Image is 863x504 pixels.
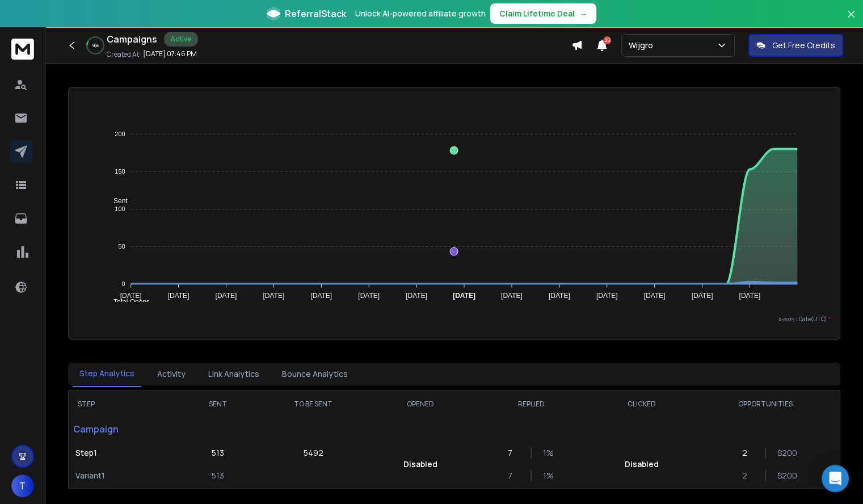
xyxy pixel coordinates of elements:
tspan: [DATE] [596,292,618,300]
button: T [11,474,34,497]
tspan: 50 [119,243,125,250]
p: 513 [212,447,224,459]
p: Disabled [403,459,437,470]
tspan: [DATE] [216,292,237,300]
button: Get Free Credits [748,34,843,57]
p: 7 [508,470,519,481]
tspan: [DATE] [644,292,666,300]
tspan: [DATE] [359,292,380,300]
th: SENT [180,390,255,418]
span: 25 [603,36,611,44]
p: [DATE] 07:46 PM [143,49,197,58]
th: TO BE SENT [255,390,371,418]
span: ReferralStack [285,7,346,20]
button: Claim Lifetime Deal→ [490,3,596,24]
p: Variant 1 [75,470,174,481]
tspan: [DATE] [739,292,761,300]
th: REPLIED [469,390,593,418]
p: 5492 [304,447,323,459]
p: 7 [508,447,519,459]
span: Sent [105,197,128,205]
p: $ 200 [777,470,789,481]
p: 2 [742,470,753,481]
th: OPPORTUNITIES [691,390,840,418]
th: OPENED [372,390,469,418]
tspan: 200 [115,131,125,137]
p: 1 % [543,470,554,481]
tspan: [DATE] [501,292,523,300]
p: $ 200 [777,447,789,459]
th: STEP [69,390,180,418]
p: Disabled [625,459,659,470]
p: Unlock AI-powered affiliate growth [355,8,486,19]
button: Link Analytics [201,362,266,387]
p: Wijgro [629,40,658,51]
p: Campaign [69,418,180,440]
span: → [579,8,587,19]
p: 9 % [92,42,99,49]
p: Step 1 [75,447,174,459]
tspan: 150 [115,168,125,175]
p: Created At: [107,50,141,59]
div: Active [164,32,198,47]
tspan: [DATE] [311,292,332,300]
p: 2 [742,447,753,459]
button: Step Analytics [73,361,141,387]
p: Get Free Credits [772,40,835,51]
tspan: 0 [122,280,125,287]
tspan: [DATE] [263,292,285,300]
p: 513 [212,470,224,481]
p: 1 % [543,447,554,459]
tspan: [DATE] [453,292,475,300]
tspan: [DATE] [406,292,428,300]
h1: Campaigns [107,32,157,46]
div: Open Intercom Messenger [822,465,849,492]
tspan: [DATE] [692,292,713,300]
tspan: [DATE] [168,292,190,300]
tspan: [DATE] [120,292,142,300]
button: Close banner [844,7,858,34]
tspan: 100 [115,205,125,212]
button: Bounce Analytics [275,362,355,387]
tspan: [DATE] [549,292,570,300]
p: x-axis : Date(UTC) [78,315,831,324]
th: CLICKED [593,390,691,418]
span: Total Opens [105,298,150,306]
button: Activity [150,362,192,387]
